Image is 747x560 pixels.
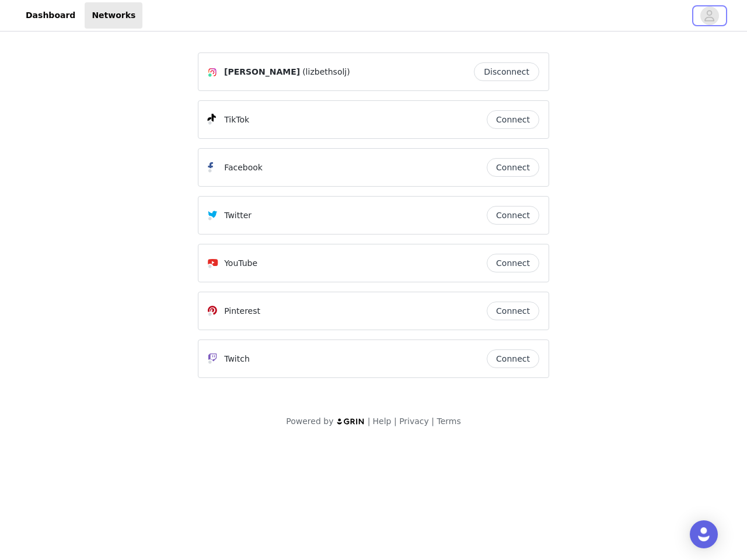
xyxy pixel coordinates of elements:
[487,254,539,272] button: Connect
[487,110,539,129] button: Connect
[373,416,392,426] a: Help
[224,114,249,126] p: TikTok
[224,162,263,174] p: Facebook
[437,416,460,426] a: Terms
[224,209,252,222] p: Twitter
[19,2,82,29] a: Dashboard
[431,416,434,426] span: |
[399,416,429,426] a: Privacy
[474,62,539,81] button: Disconnect
[286,416,333,426] span: Powered by
[336,418,365,425] img: logo
[224,257,257,269] p: YouTube
[208,68,217,77] img: Instagram Icon
[487,349,539,368] button: Connect
[85,2,142,29] a: Networks
[704,6,715,25] div: avatar
[487,206,539,225] button: Connect
[224,305,260,317] p: Pinterest
[224,353,250,365] p: Twitch
[487,158,539,177] button: Connect
[224,66,300,78] span: [PERSON_NAME]
[690,520,718,548] div: Open Intercom Messenger
[302,66,350,78] span: (lizbethsolj)
[368,416,371,426] span: |
[487,302,539,320] button: Connect
[394,416,397,426] span: |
